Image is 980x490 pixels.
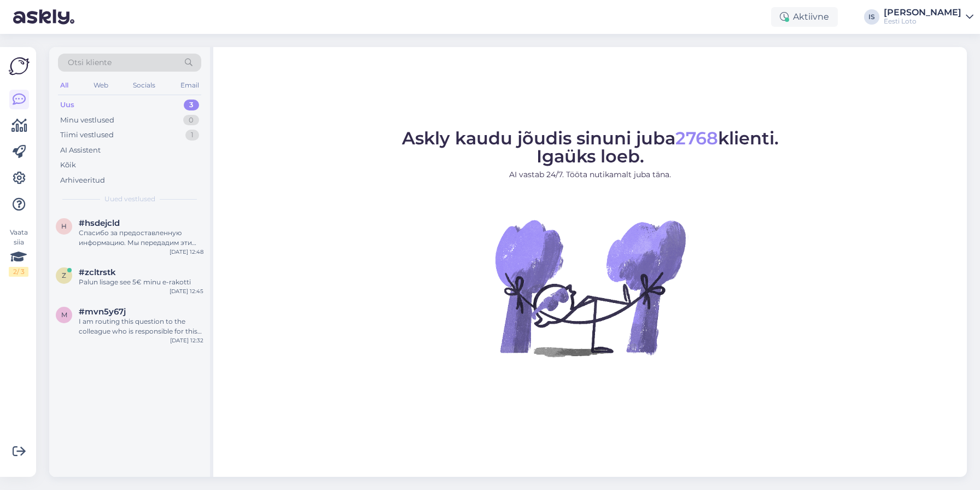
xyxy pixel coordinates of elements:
a: [PERSON_NAME]Eesti Loto [884,8,973,26]
div: Uus [60,100,74,110]
span: Askly kaudu jõudis sinuni juba klienti. Igaüks loeb. [402,127,779,167]
span: Otsi kliente [68,57,112,68]
p: AI vastab 24/7. Tööta nutikamalt juba täna. [402,169,779,180]
div: [DATE] 12:48 [170,248,203,256]
div: IS [864,9,879,25]
span: #mvn5y67j [79,307,126,317]
div: AI Assistent [60,145,101,156]
div: Socials [131,78,157,92]
span: 2768 [675,127,718,149]
span: z [62,271,66,279]
div: Спасибо за предоставленную информацию. Мы передадим эти данные в наш финансовый отдел для проверк... [79,228,203,248]
div: [PERSON_NAME] [884,8,961,17]
div: Aktiivne [771,7,838,27]
div: 3 [184,100,199,110]
span: h [61,222,67,230]
div: Vaata siia [9,227,28,277]
div: Email [178,78,201,92]
div: I am routing this question to the colleague who is responsible for this topic. The reply might ta... [79,317,203,336]
div: 2 / 3 [9,267,28,277]
img: No Chat active [492,189,689,386]
div: Palun lisage see 5€ minu e-rakotti [79,277,203,287]
div: All [58,78,71,92]
span: #hsdejcld [79,218,120,228]
span: #zcltrstk [79,267,116,277]
div: Kõik [60,160,76,171]
div: Arhiveeritud [60,175,105,186]
span: Uued vestlused [104,194,155,204]
div: [DATE] 12:45 [170,287,203,295]
div: 1 [185,130,199,141]
span: m [61,311,67,319]
div: Web [91,78,110,92]
div: Tiimi vestlused [60,130,114,141]
div: Eesti Loto [884,17,961,26]
img: Askly Logo [9,56,30,77]
div: 0 [183,115,199,126]
div: [DATE] 12:32 [170,336,203,345]
div: Minu vestlused [60,115,114,126]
